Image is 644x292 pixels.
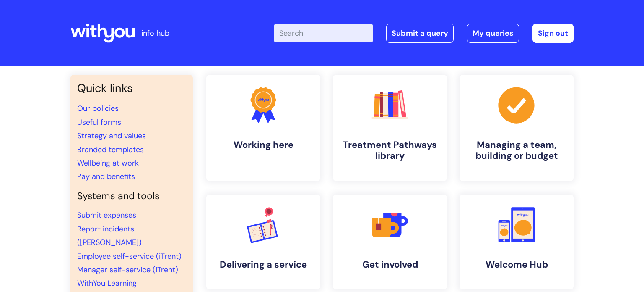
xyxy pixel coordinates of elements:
h3: Quick links [77,82,186,95]
a: Report incidents ([PERSON_NAME]) [77,224,142,247]
a: Sign out [532,24,574,43]
h4: Delivering a service [213,259,314,270]
h4: Treatment Pathways library [340,139,440,162]
a: Pay and benefits [77,171,135,182]
a: WithYou Learning [77,278,137,288]
div: | - [274,24,574,43]
a: Submit expenses [77,210,136,220]
p: info hub [141,26,169,40]
input: Search [274,24,373,42]
a: Working here [206,75,320,181]
h4: Managing a team, building or budget [466,139,567,162]
a: Submit a query [386,24,454,43]
a: Welcome Hub [460,195,574,289]
a: Our policies [77,103,119,113]
h4: Systems and tools [77,190,186,202]
a: Get involved [333,195,447,289]
a: Managing a team, building or budget [460,75,574,181]
a: Delivering a service [206,195,320,289]
h4: Welcome Hub [466,259,567,270]
a: Wellbeing at work [77,158,139,168]
a: Branded templates [77,145,144,155]
a: Manager self-service (iTrent) [77,265,178,275]
a: Employee self-service (iTrent) [77,251,182,261]
a: Treatment Pathways library [333,75,447,181]
a: Useful forms [77,117,121,127]
a: Strategy and values [77,131,146,141]
h4: Working here [213,139,314,150]
a: My queries [467,24,519,43]
h4: Get involved [340,259,440,270]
